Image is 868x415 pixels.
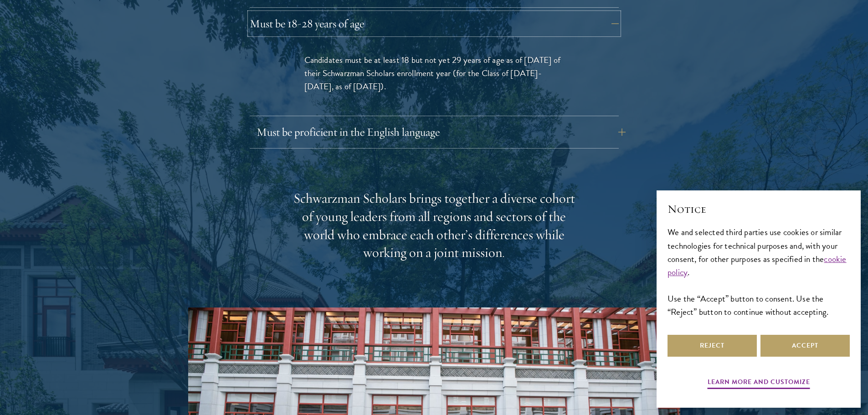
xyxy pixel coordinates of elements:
div: We and selected third parties use cookies or similar technologies for technical purposes and, wit... [668,225,850,318]
button: Learn more and customize [708,376,810,390]
button: Must be 18-28 years of age [250,13,619,35]
button: Accept [760,335,850,357]
div: Schwarzman Scholars brings together a diverse cohort of young leaders from all regions and sector... [293,190,575,262]
a: cookie policy [668,252,847,279]
button: Must be proficient in the English language [257,121,626,143]
span: Candidates must be at least 18 but not yet 29 years of age as of [DATE] of their Schwarzman Schol... [304,53,561,93]
button: Reject [668,335,757,357]
h2: Notice [668,201,850,217]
